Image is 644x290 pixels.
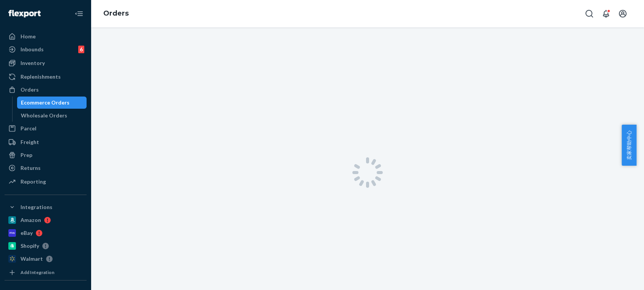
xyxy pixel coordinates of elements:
[5,176,87,188] a: Reporting
[21,164,41,172] div: Returns
[71,6,87,21] button: Close Navigation
[21,178,46,185] div: Reporting
[21,73,61,81] div: Replenishments
[78,46,84,53] div: 6
[5,201,87,213] button: Integrations
[21,125,36,132] div: Parcel
[5,162,87,174] a: Returns
[598,6,614,21] button: Open notifications
[5,214,87,226] a: Amazon
[21,33,36,40] div: Home
[5,227,87,239] a: eBay
[622,125,636,166] button: 卖家帮助中心
[5,149,87,161] a: Prep
[5,84,87,96] a: Orders
[582,6,597,21] button: Open Search Box
[5,136,87,148] a: Freight
[5,253,87,265] a: Walmart
[5,30,87,43] a: Home
[5,57,87,69] a: Inventory
[21,229,33,237] div: eBay
[21,269,54,276] div: Add Integration
[21,138,39,146] div: Freight
[103,9,129,17] a: Orders
[21,151,32,159] div: Prep
[21,242,39,250] div: Shopify
[5,122,87,135] a: Parcel
[21,216,41,224] div: Amazon
[8,10,41,17] img: Flexport logo
[21,46,44,53] div: Inbounds
[21,112,67,119] div: Wholesale Orders
[17,109,87,122] a: Wholesale Orders
[97,3,135,25] ol: breadcrumbs
[5,71,87,83] a: Replenishments
[21,86,39,93] div: Orders
[21,255,43,263] div: Walmart
[5,268,87,277] a: Add Integration
[615,6,630,21] button: Open account menu
[21,59,45,67] div: Inventory
[5,240,87,252] a: Shopify
[5,43,87,55] a: Inbounds6
[17,97,87,109] a: Ecommerce Orders
[21,99,69,106] div: Ecommerce Orders
[21,203,52,211] div: Integrations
